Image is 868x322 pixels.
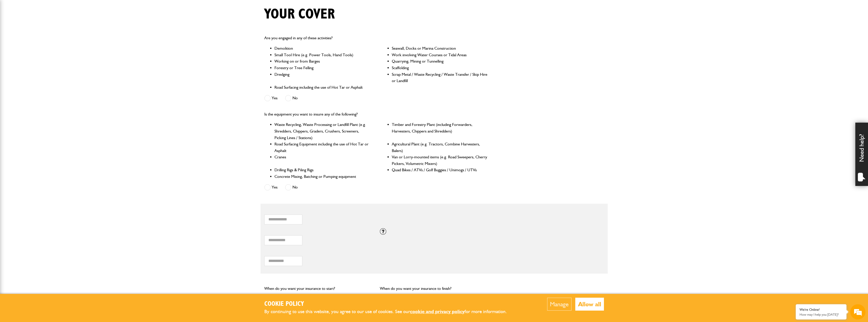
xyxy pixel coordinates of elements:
li: Concrete Mixing, Batching or Pumping equipment [274,173,371,180]
li: Road Surfacing Equipment including the use of Hot Tar or Asphalt [274,141,371,154]
p: When do you want your insurance to finish? [380,285,488,292]
li: Small Tool Hire (e.g. Power Tools, Hand Tools) [274,52,371,58]
li: Van or Lorry-mounted items (e.g. Road Sweepers, Cherry Pickers, Volumetric Mixers) [392,154,488,167]
input: Enter your last name [7,47,93,58]
textarea: Type your message and hit 'Enter' [7,92,93,152]
img: d_20077148190_company_1631870298795_20077148190 [9,28,21,35]
label: No [285,184,298,191]
li: Demolition [274,45,371,52]
button: Allow all [575,298,604,311]
button: Manage [547,298,571,311]
label: Yes [264,184,278,191]
li: Drilling Rigs & Piling Rigs [274,167,371,173]
p: Are you engaged in any of these activities? [264,35,488,41]
em: Start Chat [69,156,92,163]
div: Chat with us now [26,28,85,35]
li: Cranes [274,154,371,167]
li: Forestry or Tree Felling [274,65,371,71]
input: Enter your email address [7,62,93,73]
p: How may I help you today? [800,313,843,316]
li: Scaffolding [392,65,488,71]
label: Yes [264,95,278,101]
div: Need help? [855,123,868,186]
li: Timber and Forestry Plant (including Forwarders, Harvesters, Chippers and Shredders) [392,121,488,141]
input: Enter your phone number [7,77,93,88]
li: Working on or from Barges [274,58,371,65]
li: Quarrying, Mining or Tunnelling [392,58,488,65]
li: Dredging [274,71,371,84]
p: When do you want your insurance to start? [264,285,373,292]
a: cookie and privacy policy [410,309,465,314]
li: Road Surfacing including the use of Hot Tar or Asphalt [274,84,371,91]
h2: Cookie Policy [264,300,515,308]
li: Quad Bikes / ATVs / Golf Buggies / Unimogs / UTVs [392,167,488,173]
label: No [285,95,298,101]
div: Minimize live chat window [83,3,95,15]
div: We're Online! [800,308,843,312]
p: Is the equipment you want to insure any of the following? [264,111,488,118]
li: Work involving Water Courses or Tidal Areas [392,52,488,58]
li: Seawall, Docks or Marina Construction [392,45,488,52]
li: Scrap Metal / Waste Recycling / Waste Transfer / Skip Hire or Landfill [392,71,488,84]
li: Agricultural Plant (e.g. Tractors, Combine Harvesters, Balers) [392,141,488,154]
p: By continuing to use this website, you agree to our use of cookies. See our for more information. [264,308,515,316]
li: Waste Recycling, Waste Processing or Landfill Plant (e.g. Shredders, Chippers, Graders, Crushers,... [274,121,371,141]
h1: Your cover [264,6,335,23]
